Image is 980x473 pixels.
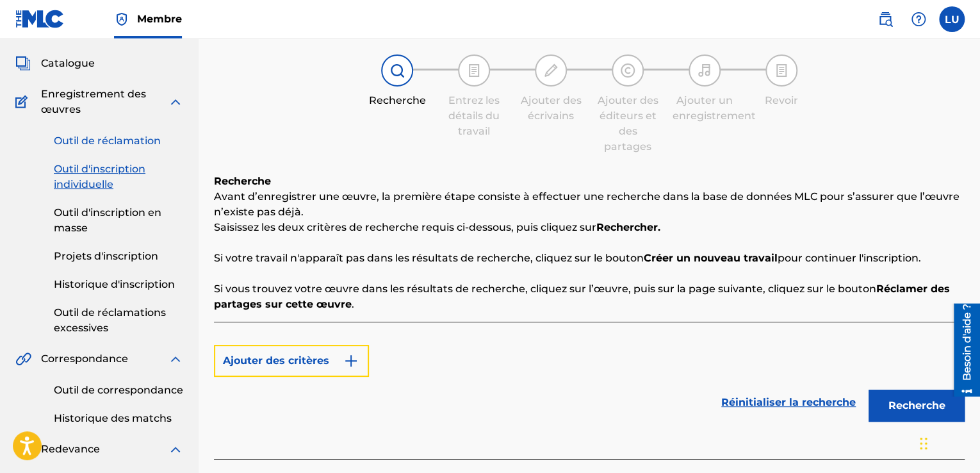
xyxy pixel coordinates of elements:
div: Glisser [920,424,927,463]
font: Ajouter des éditeurs et des partages [598,94,658,153]
a: Projets d'inscription [54,249,183,264]
img: icône d'indicateur d'étape pour ajouter un enregistrement [697,63,712,78]
img: icône d'indicateur d'étape pour saisir les détails du travail [466,63,482,78]
img: icône d'indicateur d'étape pour ajouter des rédacteurs [543,63,559,78]
img: recherche [878,12,893,27]
a: Recherche publique [872,6,898,32]
font: Membre [137,13,182,25]
font: Ajouter des critères [223,354,329,367]
font: Correspondance [41,353,128,365]
font: Créer un nouveau travail [644,252,778,264]
button: Recherche [869,390,965,422]
font: Rechercher. [596,221,660,233]
font: Revoir [765,94,798,106]
form: Formulaire de recherche [214,338,965,428]
a: RésuméRésumé [15,25,85,40]
a: Historique d'inscription [54,277,183,292]
img: icône d'indicateur d'étape pour la révision [774,63,789,78]
iframe: Widget de discussion [916,411,980,473]
img: icône d'indicateur d'étape pour ajouter des éditeurs et des partages [620,63,635,78]
a: Outil de réclamations excessives [54,305,183,336]
iframe: Centre de ressources [944,304,980,397]
a: CatalogueCatalogue [15,56,95,71]
font: Outil de réclamation [54,135,161,147]
a: Historique des matchs [54,411,183,426]
img: icône d'indicateur d'étape pour la recherche [389,63,405,78]
img: Enregistrement des œuvres [15,94,32,110]
font: Projets d'inscription [54,250,158,262]
font: Enregistrement des œuvres [41,88,146,115]
font: Catalogue [41,57,95,69]
font: Si vous trouvez votre œuvre dans les résultats de recherche, cliquez sur l’œuvre, puis sur la pag... [214,283,876,295]
font: Recherche [214,175,271,187]
a: Outil d'inscription individuelle [54,162,183,192]
a: Outil de réclamation [54,133,183,149]
font: Ajouter des écrivains [521,94,582,122]
a: Outil d'inscription en masse [54,205,183,236]
div: Aide [906,6,931,32]
font: Avant d’enregistrer une œuvre, la première étape consiste à effectuer une recherche dans la base ... [214,190,960,218]
font: Outil d'inscription individuelle [54,163,145,190]
font: Historique des matchs [54,412,172,424]
font: pour continuer l'inscription. [778,252,921,264]
font: Outil de réclamations excessives [54,306,166,334]
font: Redevance [41,443,100,455]
img: Correspondance [15,351,31,367]
font: Saisissez les deux critères de recherche requis ci-dessous, puis cliquez sur [214,221,596,233]
font: Recherche [888,399,945,411]
img: développer [168,94,183,110]
img: aide [911,12,926,27]
font: Outil d'inscription en masse [54,206,161,234]
img: Logo du MLC [15,10,65,28]
font: Réinitialiser la recherche [721,396,856,408]
div: Widget de chat [916,411,980,473]
font: Historique d'inscription [54,278,175,290]
button: Ajouter des critères [214,345,369,377]
font: Recherche [369,94,426,106]
font: Si votre travail n'apparaît pas dans les résultats de recherche, cliquez sur le bouton [214,252,644,264]
img: développer [168,442,183,457]
img: Détenteur des droits supérieurs [114,12,129,27]
a: Outil de correspondance [54,383,183,398]
font: Entrez les détails du travail [448,94,500,137]
font: . [352,298,354,310]
font: Ajouter un enregistrement [673,94,756,122]
div: Menu utilisateur [939,6,965,32]
img: développer [168,351,183,367]
img: 9d2ae6d4665cec9f34b9.svg [343,353,359,369]
img: Catalogue [15,56,31,71]
font: Outil de correspondance [54,384,183,396]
